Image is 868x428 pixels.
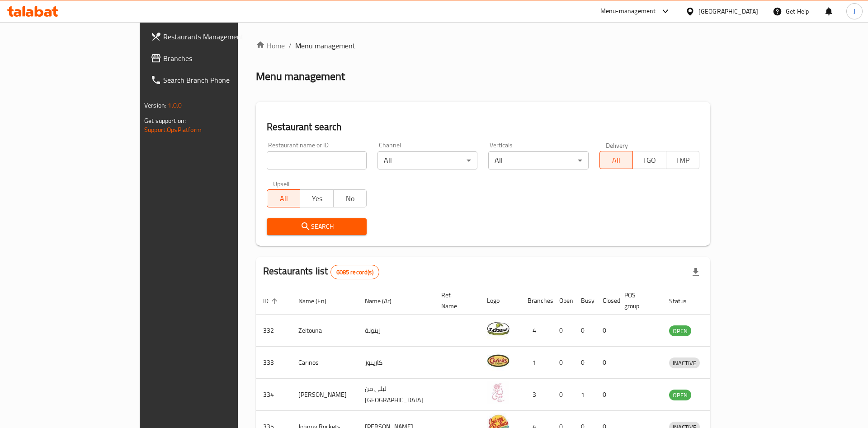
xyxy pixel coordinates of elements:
td: 0 [552,347,574,379]
span: INACTIVE [669,358,700,368]
th: Busy [574,287,595,315]
li: / [288,40,292,51]
button: All [599,151,633,169]
button: Search [267,218,367,235]
div: All [488,151,588,169]
span: OPEN [669,326,691,336]
span: 1.0.0 [168,99,182,111]
span: Restaurants Management [163,31,278,42]
td: 1 [520,347,552,379]
span: No [337,192,363,205]
div: OPEN [669,325,691,336]
th: Logo [480,287,520,315]
th: Branches [520,287,552,315]
img: Leila Min Lebnan [487,381,509,404]
td: ليلى من [GEOGRAPHIC_DATA] [358,379,434,411]
td: 0 [595,315,617,347]
span: Version: [144,99,166,111]
button: TGO [632,151,666,169]
span: Name (En) [298,296,338,306]
img: Carinos [487,349,509,372]
th: Open [552,287,574,315]
span: Yes [304,192,330,205]
h2: Menu management [256,69,345,84]
span: J [854,6,855,16]
span: Status [669,296,698,306]
nav: breadcrumb [256,40,710,51]
td: 0 [552,315,574,347]
span: Search Branch Phone [163,75,278,85]
a: Search Branch Phone [143,69,285,91]
div: Export file [685,261,707,283]
span: TMP [670,154,696,167]
td: 0 [574,315,595,347]
span: ID [263,296,280,306]
td: زيتونة [358,315,434,347]
div: OPEN [669,390,691,400]
button: All [267,189,300,207]
div: [GEOGRAPHIC_DATA] [698,6,758,16]
span: All [604,154,629,167]
a: Restaurants Management [143,26,285,47]
span: TGO [637,154,662,167]
th: Closed [595,287,617,315]
div: INACTIVE [669,357,700,368]
span: OPEN [669,390,691,400]
span: POS group [624,290,651,311]
span: All [271,192,297,205]
a: Branches [143,47,285,69]
div: All [377,151,477,169]
td: [PERSON_NAME] [291,379,358,411]
span: Menu management [295,40,355,51]
img: Zeitouna [487,317,509,340]
div: Menu-management [600,6,656,17]
input: Search for restaurant name or ID.. [267,151,367,169]
label: Upsell [273,180,290,187]
button: Yes [300,189,333,207]
td: كارينوز [358,347,434,379]
td: 0 [595,379,617,411]
td: 3 [520,379,552,411]
td: 4 [520,315,552,347]
td: 0 [574,347,595,379]
span: Branches [163,53,278,64]
span: Search [274,221,359,232]
h2: Restaurants list [263,264,379,279]
td: Carinos [291,347,358,379]
span: Name (Ar) [365,296,403,306]
span: Ref. Name [441,290,469,311]
td: 0 [595,347,617,379]
td: 1 [574,379,595,411]
button: No [333,189,367,207]
td: Zeitouna [291,315,358,347]
span: Get support on: [144,115,186,127]
td: 0 [552,379,574,411]
a: Support.OpsPlatform [144,124,202,136]
span: 6085 record(s) [331,268,379,277]
div: Total records count [330,265,379,279]
label: Delivery [606,142,628,148]
button: TMP [666,151,699,169]
h2: Restaurant search [267,120,699,134]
